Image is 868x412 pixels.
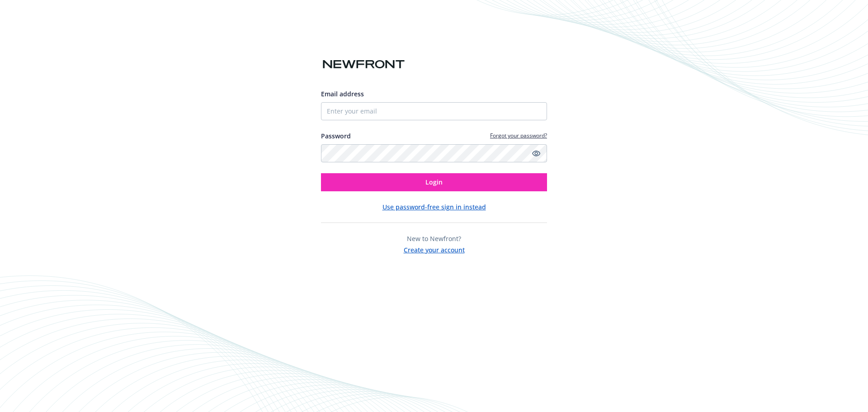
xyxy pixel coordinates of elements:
[531,148,542,159] a: Show password
[425,178,443,186] span: Login
[321,90,364,98] span: Email address
[321,144,547,162] input: Enter your password
[321,102,547,120] input: Enter your email
[321,131,351,141] label: Password
[382,202,486,212] button: Use password-free sign in instead
[490,132,547,139] a: Forgot your password?
[321,57,406,72] img: Newfront logo
[407,234,461,243] span: New to Newfront?
[321,173,547,191] button: Login
[404,243,465,255] button: Create your account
